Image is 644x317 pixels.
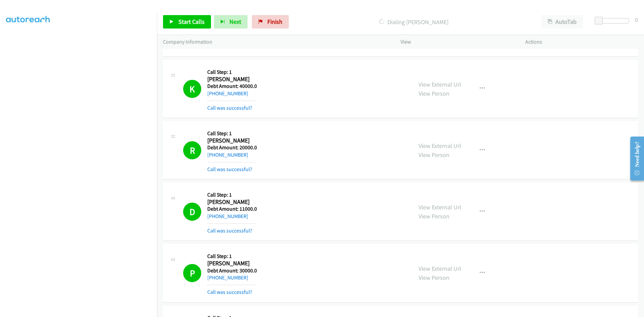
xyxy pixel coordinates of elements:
[419,212,449,220] a: View Person
[207,192,257,198] h5: Call Step: 1
[525,38,638,46] p: Actions
[207,253,257,260] h5: Call Step: 1
[419,81,461,88] a: View External Url
[267,18,282,25] span: Finish
[214,15,248,29] button: Next
[207,137,257,145] h2: [PERSON_NAME]
[419,90,449,97] a: View Person
[207,166,252,172] a: Call was successful?
[207,198,257,206] h2: [PERSON_NAME]
[207,260,257,267] h2: [PERSON_NAME]
[178,18,205,25] span: Start Calls
[207,289,252,295] a: Call was successful?
[163,15,211,29] a: Start Calls
[598,18,629,23] div: Delay between calls (in seconds)
[183,264,201,282] h1: P
[207,75,257,83] h2: [PERSON_NAME]
[419,265,461,272] a: View External Url
[207,227,252,234] a: Call was successful?
[183,141,201,159] h1: R
[163,38,388,46] p: Company Information
[252,15,289,29] a: Finish
[419,151,449,159] a: View Person
[207,83,257,90] h5: Debt Amount: 40000.0
[207,213,248,219] a: [PHONE_NUMBER]
[207,274,248,281] a: [PHONE_NUMBER]
[207,130,257,137] h5: Call Step: 1
[207,206,257,212] h5: Debt Amount: 11000.0
[541,15,583,29] button: AutoTab
[207,105,252,111] a: Call was successful?
[298,17,529,27] p: Dialing [PERSON_NAME]
[400,38,513,46] p: View
[207,69,257,75] h5: Call Step: 1
[207,90,248,97] a: [PHONE_NUMBER]
[207,267,257,274] h5: Debt Amount: 30000.0
[207,144,257,151] h5: Debt Amount: 20000.0
[183,203,201,221] h1: D
[635,15,638,24] div: 0
[419,203,461,211] a: View External Url
[419,274,449,281] a: View Person
[229,18,241,25] span: Next
[183,80,201,98] h1: K
[419,142,461,150] a: View External Url
[207,152,248,158] a: [PHONE_NUMBER]
[625,132,644,185] iframe: Resource Center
